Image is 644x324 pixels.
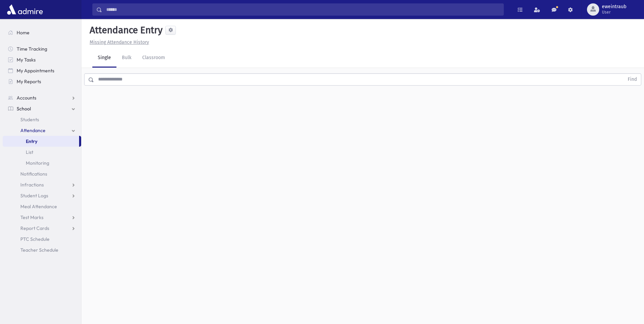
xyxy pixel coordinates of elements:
u: Missing Attendance History [90,39,149,45]
span: Report Cards [20,225,49,231]
span: Home [17,30,30,36]
span: User [602,10,626,15]
a: My Appointments [3,65,81,76]
button: Find [624,74,641,85]
img: AdmirePro [5,3,44,16]
a: Student Logs [3,190,81,201]
a: School [3,103,81,114]
a: Attendance [3,125,81,136]
a: Bulk [116,49,137,68]
a: Entry [3,136,79,147]
a: My Tasks [3,54,81,65]
input: Search [102,3,503,16]
span: My Appointments [17,68,54,74]
span: Meal Attendance [20,203,57,210]
a: Infractions [3,179,81,190]
span: Entry [26,138,37,144]
span: List [26,149,33,155]
a: List [3,147,81,158]
span: eweintraub [602,4,626,10]
span: School [17,106,31,112]
a: Teacher Schedule [3,245,81,255]
a: Home [3,27,81,38]
span: Time Tracking [17,46,47,52]
a: Notifications [3,168,81,179]
a: Monitoring [3,158,81,168]
span: Infractions [20,182,44,188]
span: Notifications [20,171,47,177]
span: PTC Schedule [20,236,50,242]
a: Meal Attendance [3,201,81,212]
span: Attendance [20,127,45,133]
span: My Reports [17,78,41,85]
span: Test Marks [20,214,43,220]
span: Teacher Schedule [20,247,58,253]
span: Students [20,116,39,123]
span: My Tasks [17,57,36,63]
a: Test Marks [3,212,81,223]
a: Students [3,114,81,125]
a: Classroom [137,49,170,68]
a: Report Cards [3,223,81,234]
span: Accounts [17,95,36,101]
a: Accounts [3,92,81,103]
span: Monitoring [26,160,49,166]
a: Time Tracking [3,43,81,54]
a: Single [92,49,116,68]
a: PTC Schedule [3,234,81,245]
h5: Attendance Entry [87,24,163,36]
span: Student Logs [20,193,48,199]
a: My Reports [3,76,81,87]
a: Missing Attendance History [87,39,149,45]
